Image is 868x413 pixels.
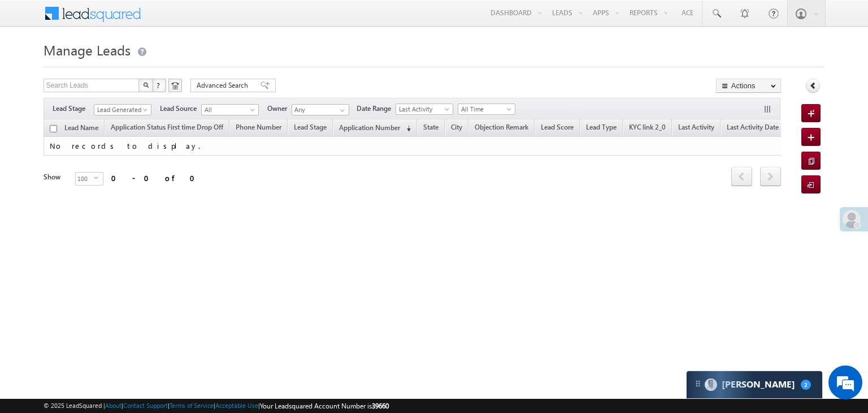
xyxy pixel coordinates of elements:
[705,378,717,391] img: Carter
[469,121,534,136] a: Objection Remark
[722,379,795,390] span: Carter
[53,104,94,114] span: Lead Stage
[731,167,752,186] span: prev
[402,124,411,133] span: (sorted descending)
[445,121,468,136] a: City
[451,123,462,131] span: City
[202,105,255,115] span: All
[44,401,389,411] span: © 2025 LeadSquared | | | | |
[44,137,825,156] td: No records to display.
[535,121,579,136] a: Lead Score
[686,371,823,399] div: carter-dragCarter[PERSON_NAME]2
[44,172,66,182] div: Show
[170,402,214,409] a: Terms of Service
[294,123,327,131] span: Lead Stage
[292,104,349,115] input: Type to Search
[59,122,104,136] a: Lead Name
[105,121,229,136] a: Application Status First time Drop Off
[693,379,702,388] img: carter-drag
[123,402,168,409] a: Contact Support
[418,121,444,136] a: State
[94,104,151,115] a: Lead Generated
[623,121,671,136] a: KYC link 2_0
[721,121,784,136] a: Last Activity Date
[372,402,389,410] span: 39660
[201,104,259,115] a: All
[339,123,400,132] span: Application Number
[260,402,389,410] span: Your Leadsquared Account Number is
[541,123,574,131] span: Lead Score
[76,173,94,185] span: 100
[333,121,416,136] a: Application Number (sorted descending)
[215,402,258,409] a: Acceptable Use
[197,80,251,91] span: Advanced Search
[760,168,781,186] a: next
[629,123,666,131] span: KYC link 2_0
[105,402,121,409] a: About
[44,41,131,59] span: Manage Leads
[423,123,439,131] span: State
[94,175,103,180] span: select
[153,79,166,92] button: ?
[160,104,201,114] span: Lead Source
[731,168,752,186] a: prev
[396,104,453,115] a: Last Activity
[50,125,57,132] input: Check all records
[458,104,515,115] a: All Time
[288,121,332,136] a: Lead Stage
[157,80,162,90] span: ?
[94,105,148,115] span: Lead Generated
[230,121,287,136] a: Phone Number
[396,104,450,114] span: Last Activity
[580,121,622,136] a: Lead Type
[716,79,781,93] button: Actions
[760,167,781,186] span: next
[357,104,396,114] span: Date Range
[475,123,528,131] span: Objection Remark
[111,171,202,184] div: 0 - 0 of 0
[586,123,617,131] span: Lead Type
[111,123,223,131] span: Application Status First time Drop Off
[267,104,292,114] span: Owner
[334,105,348,116] a: Show All Items
[672,121,720,136] a: Last Activity
[236,123,281,131] span: Phone Number
[143,82,149,88] img: Search
[458,104,512,114] span: All Time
